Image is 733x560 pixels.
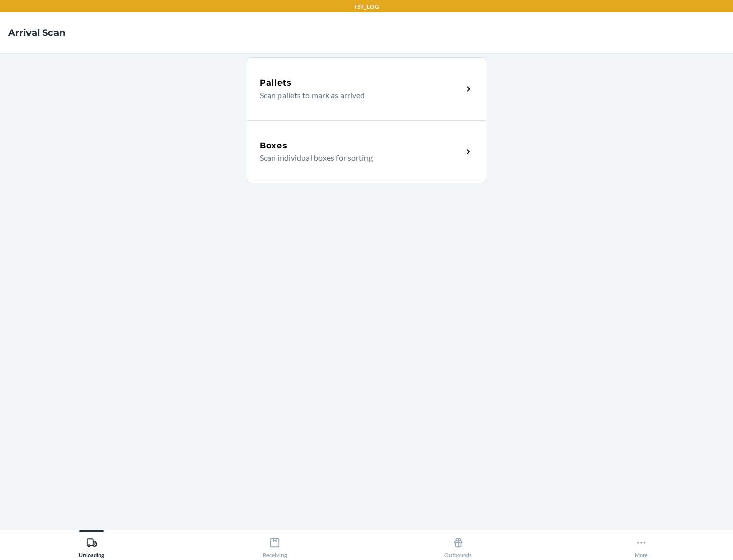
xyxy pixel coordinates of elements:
button: Outbounds [366,530,550,558]
div: Unloading [79,533,104,558]
h4: Arrival Scan [8,26,65,39]
p: TST_LOG [354,2,379,11]
h5: Boxes [260,139,288,152]
div: Receiving [263,533,287,558]
p: Scan pallets to mark as arrived [260,89,455,101]
button: More [550,530,733,558]
div: More [635,533,648,558]
a: BoxesScan individual boxes for sorting [247,120,486,183]
div: Outbounds [444,533,472,558]
button: Receiving [183,530,366,558]
a: PalletsScan pallets to mark as arrived [247,57,486,120]
p: Scan individual boxes for sorting [260,152,455,164]
h5: Pallets [260,77,292,89]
